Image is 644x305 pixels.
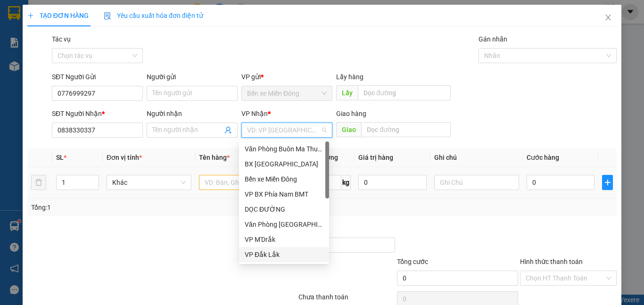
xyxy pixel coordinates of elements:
[245,189,323,199] div: VP BX Phía Nam BMT
[112,175,186,190] span: Khác
[239,141,329,157] div: Văn Phòng Buôn Ma Thuột
[199,154,230,161] span: Tên hàng
[52,72,143,82] div: SĐT Người Gửi
[104,12,203,19] span: Yêu cầu xuất hóa đơn điện tử
[199,175,284,190] input: VD: Bàn, Ghế
[336,73,363,81] span: Lấy hàng
[336,85,358,100] span: Lấy
[245,174,323,184] div: Bến xe Miền Đông
[52,108,143,119] div: SĐT Người Nhận
[31,202,249,213] div: Tổng: 1
[434,175,519,190] input: Ghi Chú
[602,175,613,190] button: plus
[239,187,329,202] div: VP BX Phía Nam BMT
[27,12,34,19] span: plus
[241,72,332,82] div: VP gửi
[241,110,268,117] span: VP Nhận
[52,35,71,43] label: Tác vụ
[245,234,323,245] div: VP M'Drắk
[5,29,150,43] td: Quý Thảo
[247,86,327,100] span: Bến xe Miền Đông
[239,157,329,172] div: BX Tây Ninh
[341,175,351,190] span: kg
[604,14,612,21] span: close
[224,126,232,134] span: user-add
[147,72,238,82] div: Người gửi
[239,217,329,232] div: Văn Phòng Tân Phú
[336,122,361,137] span: Giao
[603,179,612,186] span: plus
[56,154,64,161] span: SL
[358,154,393,161] span: Giá trị hàng
[104,12,111,20] img: icon
[245,144,323,154] div: Văn Phòng Buôn Ma Thuột
[245,204,323,214] div: DỌC ĐƯỜNG
[358,175,426,190] input: 0
[80,1,147,13] div: [DATE] 17:31
[239,247,329,262] div: VP Đắk Lắk
[239,172,329,187] div: Bến xe Miền Đông
[245,249,323,260] div: VP Đắk Lắk
[27,12,89,19] span: TẠO ĐƠN HÀNG
[336,110,366,117] span: Giao hàng
[520,258,583,265] label: Hình thức thanh toán
[361,122,451,137] input: Dọc đường
[358,85,451,100] input: Dọc đường
[595,5,621,31] button: Close
[397,258,428,265] span: Tổng cước
[239,202,329,217] div: DỌC ĐƯỜNG
[245,159,323,169] div: BX [GEOGRAPHIC_DATA]
[527,154,559,161] span: Cước hàng
[107,154,142,161] span: Đơn vị tính
[80,13,147,23] div: [PERSON_NAME]
[479,35,507,43] label: Gán nhãn
[430,148,523,167] th: Ghi chú
[239,232,329,247] div: VP M'Drắk
[147,108,238,119] div: Người nhận
[31,175,46,190] button: delete
[245,219,323,230] div: Văn Phòng [GEOGRAPHIC_DATA]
